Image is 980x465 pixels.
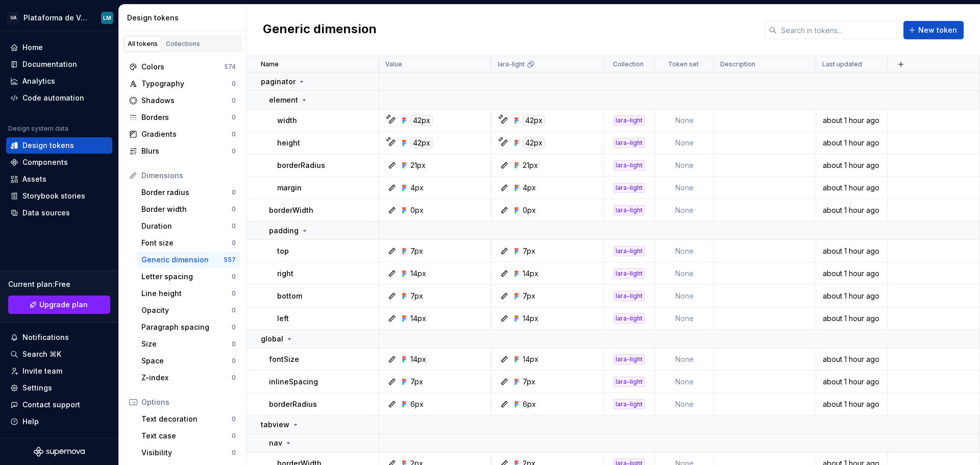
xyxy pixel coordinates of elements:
[269,205,313,215] p: borderWidth
[141,170,236,181] div: Dimensions
[523,137,545,149] div: 42px
[277,313,289,324] p: left
[817,246,887,256] div: about 1 hour ago
[141,112,232,123] div: Borders
[523,313,538,324] div: 14px
[410,246,423,256] div: 7px
[269,438,282,448] p: nav
[6,346,112,362] button: Search ⌘K
[6,413,112,430] button: Help
[137,268,240,285] a: Letter spacing0
[523,377,535,387] div: 7px
[655,393,714,415] td: None
[22,59,77,69] div: Documentation
[655,199,714,222] td: None
[137,445,240,461] a: Visibility0
[125,109,240,126] a: Borders0
[141,204,232,214] div: Border width
[817,399,887,409] div: about 1 hour ago
[8,296,110,314] button: Upgrade plan
[137,184,240,201] a: Border radius0
[523,399,536,409] div: 6px
[232,449,236,457] div: 0
[232,130,236,138] div: 0
[125,76,240,92] a: Typography0
[6,205,112,221] a: Data sources
[261,77,296,87] p: paginator
[232,113,236,121] div: 0
[232,222,236,230] div: 0
[614,399,645,409] div: lara-light
[6,39,112,56] a: Home
[655,348,714,371] td: None
[410,354,426,364] div: 14px
[6,329,112,346] button: Notifications
[668,60,699,68] p: Token set
[918,25,957,35] span: New token
[22,42,43,53] div: Home
[655,109,714,132] td: None
[22,76,55,86] div: Analytics
[232,188,236,197] div: 0
[817,115,887,126] div: about 1 hour ago
[277,291,302,301] p: bottom
[34,447,85,457] svg: Supernova Logo
[232,432,236,440] div: 0
[6,380,112,396] a: Settings
[22,191,85,201] div: Storybook stories
[232,147,236,155] div: 0
[655,132,714,154] td: None
[232,239,236,247] div: 0
[141,288,232,299] div: Line height
[410,399,424,409] div: 6px
[39,300,88,310] span: Upgrade plan
[277,268,293,279] p: right
[614,268,645,279] div: lara-light
[22,332,69,342] div: Notifications
[137,235,240,251] a: Font size0
[232,205,236,213] div: 0
[523,354,538,364] div: 14px
[137,218,240,234] a: Duration0
[166,40,200,48] div: Collections
[141,187,232,198] div: Border radius
[269,226,299,236] p: padding
[498,60,525,68] p: lara-light
[125,92,240,109] a: Shadows0
[263,21,377,39] h2: Generic dimension
[232,323,236,331] div: 0
[141,397,236,407] div: Options
[614,138,645,148] div: lara-light
[125,143,240,159] a: Blurs0
[817,160,887,170] div: about 1 hour ago
[22,93,84,103] div: Code automation
[655,240,714,262] td: None
[141,356,232,366] div: Space
[817,268,887,279] div: about 1 hour ago
[232,415,236,423] div: 0
[137,201,240,217] a: Border width0
[269,95,298,105] p: element
[410,183,424,193] div: 4px
[261,334,283,344] p: global
[22,157,68,167] div: Components
[655,285,714,307] td: None
[224,256,236,264] div: 557
[6,188,112,204] a: Storybook stories
[614,246,645,256] div: lara-light
[137,285,240,302] a: Line height0
[22,383,52,393] div: Settings
[277,138,300,148] p: height
[232,80,236,88] div: 0
[817,183,887,193] div: about 1 hour ago
[224,63,236,71] div: 574
[22,400,80,410] div: Contact support
[6,171,112,187] a: Assets
[269,377,318,387] p: inlineSpacing
[141,272,232,282] div: Letter spacing
[137,336,240,352] a: Size0
[6,397,112,413] button: Contact support
[141,62,224,72] div: Colors
[410,268,426,279] div: 14px
[23,13,89,23] div: Plataforma de Vendas Digitais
